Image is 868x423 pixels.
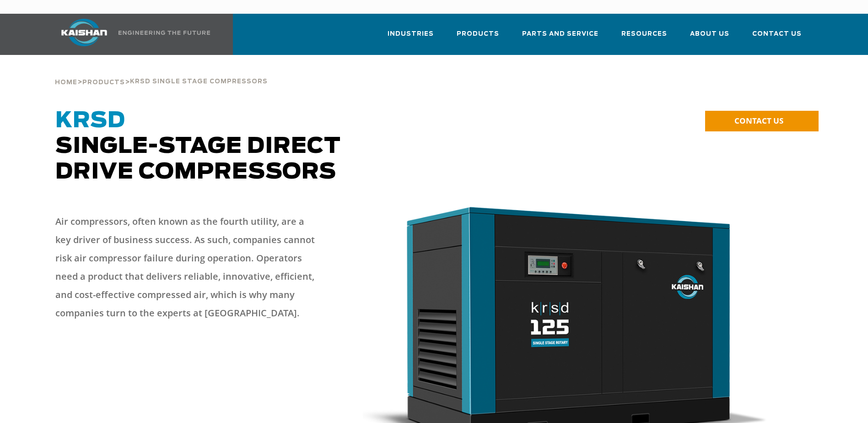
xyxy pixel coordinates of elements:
[690,29,729,39] span: About Us
[522,22,598,53] a: Parts and Service
[752,22,802,53] a: Contact Us
[752,29,802,39] span: Contact Us
[522,29,598,39] span: Parts and Service
[690,22,729,53] a: About Us
[55,80,77,86] span: Home
[50,14,212,55] a: Kaishan USA
[55,78,77,86] a: Home
[457,22,499,53] a: Products
[55,212,321,322] p: Air compressors, often known as the fourth utility, are a key driver of business success. As such...
[82,78,125,86] a: Products
[130,79,268,85] span: krsd single stage compressors
[621,29,667,39] span: Resources
[734,115,783,126] span: CONTACT US
[55,110,341,183] span: Single-Stage Direct Drive Compressors
[705,111,819,131] a: CONTACT US
[55,55,268,90] div: > >
[388,22,434,53] a: Industries
[55,110,125,132] span: KRSD
[621,22,667,53] a: Resources
[457,29,499,39] span: Products
[82,80,125,86] span: Products
[50,19,119,46] img: kaishan logo
[119,31,210,35] img: Engineering the future
[388,29,434,39] span: Industries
